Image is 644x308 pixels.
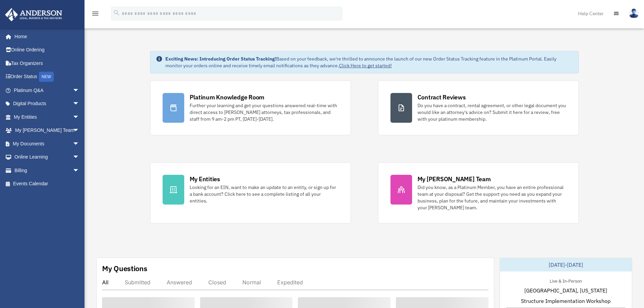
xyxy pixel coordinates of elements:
a: Click Here to get started! [339,63,392,69]
div: Based on your feedback, we're thrilled to announce the launch of our new Order Status Tracking fe... [165,55,573,69]
a: My Documentsarrow_drop_down [5,137,90,150]
a: My [PERSON_NAME] Team Did you know, as a Platinum Member, you have an entire professional team at... [378,162,579,223]
a: Online Learningarrow_drop_down [5,150,90,164]
a: Events Calendar [5,177,90,191]
span: arrow_drop_down [73,164,86,177]
a: Order StatusNEW [5,70,90,84]
div: Contract Reviews [418,93,466,101]
span: arrow_drop_down [73,124,86,138]
div: Closed [208,279,226,286]
div: Submitted [125,279,150,286]
div: [DATE]-[DATE] [500,258,632,271]
span: arrow_drop_down [73,150,86,164]
a: Tax Organizers [5,56,90,70]
a: Platinum Q&Aarrow_drop_down [5,84,90,97]
i: menu [91,9,99,18]
span: Structure Implementation Workshop [521,297,611,305]
div: Did you know, as a Platinum Member, you have an entire professional team at your disposal? Get th... [418,184,566,211]
div: Expedited [277,279,303,286]
a: menu [91,12,99,18]
div: My [PERSON_NAME] Team [418,175,491,183]
div: My Questions [102,263,147,274]
a: Platinum Knowledge Room Further your learning and get your questions answered real-time with dire... [150,80,351,135]
span: [GEOGRAPHIC_DATA], [US_STATE] [524,286,607,294]
div: Normal [242,279,261,286]
div: Looking for an EIN, want to make an update to an entity, or sign up for a bank account? Click her... [190,184,338,204]
div: Further your learning and get your questions answered real-time with direct access to [PERSON_NAM... [190,102,338,122]
a: Online Ordering [5,43,90,57]
div: Platinum Knowledge Room [190,93,265,101]
a: Digital Productsarrow_drop_down [5,97,90,111]
div: My Entities [190,175,220,183]
div: Live & In-Person [544,277,587,284]
span: arrow_drop_down [73,110,86,124]
a: My Entitiesarrow_drop_down [5,110,90,124]
span: arrow_drop_down [73,137,86,151]
a: Home [5,30,86,43]
div: Answered [167,279,192,286]
span: arrow_drop_down [73,84,86,97]
div: All [102,279,109,286]
span: arrow_drop_down [73,97,86,111]
strong: Exciting News: Introducing Order Status Tracking! [165,56,276,62]
img: User Pic [629,8,639,18]
a: Billingarrow_drop_down [5,164,90,177]
a: My [PERSON_NAME] Teamarrow_drop_down [5,124,90,137]
a: My Entities Looking for an EIN, want to make an update to an entity, or sign up for a bank accoun... [150,162,351,223]
a: Contract Reviews Do you have a contract, rental agreement, or other legal document you would like... [378,80,579,135]
div: NEW [39,72,54,82]
img: Anderson Advisors Platinum Portal [3,8,64,21]
i: search [113,9,120,17]
div: Do you have a contract, rental agreement, or other legal document you would like an attorney's ad... [418,102,566,122]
